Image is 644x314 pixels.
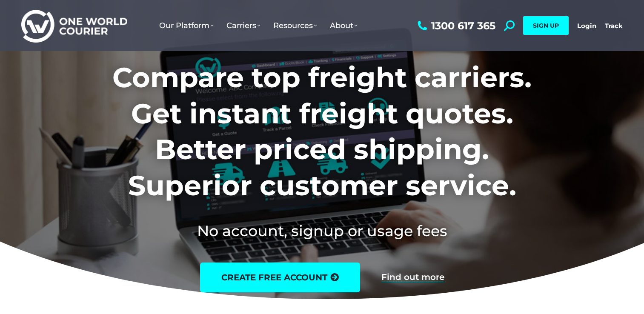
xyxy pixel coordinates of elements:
[153,12,220,39] a: Our Platform
[21,9,127,43] img: One World Courier
[577,22,596,30] a: Login
[56,60,588,203] h1: Compare top freight carriers. Get instant freight quotes. Better priced shipping. Superior custom...
[523,16,569,35] a: SIGN UP
[200,263,360,292] a: create free account
[159,21,214,30] span: Our Platform
[56,220,588,241] h2: No account, signup or usage fees
[415,20,495,31] a: 1300 617 365
[220,12,267,39] a: Carriers
[273,21,317,30] span: Resources
[533,22,559,29] span: SIGN UP
[330,21,358,30] span: About
[226,21,260,30] span: Carriers
[323,12,364,39] a: About
[605,22,623,30] a: Track
[267,12,323,39] a: Resources
[381,273,444,282] a: Find out more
